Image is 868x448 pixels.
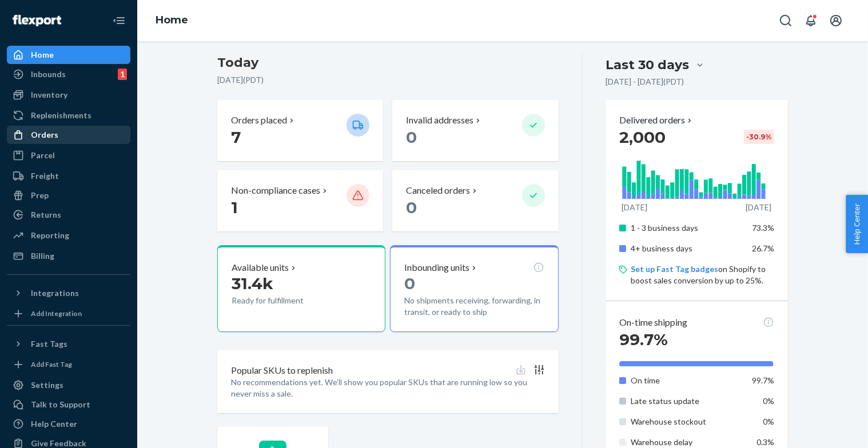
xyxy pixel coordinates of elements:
p: Available units [232,261,289,274]
p: [DATE] [622,202,647,213]
a: Home [156,14,188,26]
div: Add Fast Tag [31,359,72,369]
button: Close Navigation [107,9,130,32]
p: Non-compliance cases [231,184,320,197]
span: 26.7% [752,243,774,253]
div: Integrations [31,287,79,299]
button: Delivered orders [619,114,694,127]
button: Inbounding units0No shipments receiving, forwarding, in transit, or ready to ship [390,245,558,332]
a: Talk to Support [7,395,130,414]
a: Prep [7,186,130,205]
div: Prep [31,190,49,201]
a: Settings [7,376,130,394]
div: 1 [118,69,127,80]
button: Open account menu [825,9,847,32]
div: Inventory [31,89,67,101]
a: Reporting [7,226,130,245]
p: Warehouse stockout [631,416,743,427]
button: Available units31.4kReady for fulfillment [217,245,385,332]
img: Flexport logo [13,15,61,26]
p: 4+ business days [631,243,743,254]
div: Last 30 days [606,56,689,74]
span: 0 [406,198,417,217]
a: Billing [7,247,130,265]
a: Add Integration [7,307,130,321]
div: Add Integration [31,309,82,318]
button: Canceled orders 0 [392,170,558,231]
div: Home [31,49,54,61]
span: 0.3% [756,437,774,447]
span: 99.7% [619,330,668,349]
a: Replenishments [7,106,130,125]
span: 0% [763,417,774,426]
button: Non-compliance cases 1 [217,170,383,231]
p: 1 - 3 business days [631,222,743,234]
a: Orders [7,126,130,144]
button: Open Search Box [774,9,797,32]
p: Orders placed [231,114,287,127]
span: 31.4k [232,274,273,293]
p: [DATE] ( PDT ) [217,74,559,86]
a: Help Center [7,415,130,433]
span: 1 [231,198,238,217]
a: Add Fast Tag [7,358,130,371]
div: Orders [31,129,58,141]
p: [DATE] - [DATE] ( PDT ) [606,76,684,87]
a: Home [7,46,130,64]
span: 2,000 [619,127,666,147]
a: Returns [7,206,130,224]
p: On time [631,375,743,386]
button: Open notifications [799,9,822,32]
span: 0 [404,274,415,293]
p: [DATE] [746,202,771,213]
div: Billing [31,250,54,262]
span: 99.7% [752,375,774,385]
button: Orders placed 7 [217,100,383,161]
button: Invalid addresses 0 [392,100,558,161]
p: No recommendations yet. We’ll show you popular SKUs that are running low so you never miss a sale. [231,377,545,399]
a: Inbounds1 [7,65,130,83]
div: -30.9 % [744,130,774,144]
div: Settings [31,379,63,391]
button: Integrations [7,284,130,302]
div: Returns [31,209,61,221]
p: Popular SKUs to replenish [231,364,333,377]
div: Talk to Support [31,399,90,410]
p: Inbounding units [404,261,469,274]
div: Reporting [31,230,69,241]
p: on Shopify to boost sales conversion by up to 25%. [631,263,774,286]
div: Help Center [31,418,77,430]
div: Fast Tags [31,338,67,350]
a: Freight [7,167,130,185]
ol: breadcrumbs [146,4,197,37]
a: Inventory [7,86,130,104]
button: Fast Tags [7,335,130,353]
span: 7 [231,127,241,147]
a: Parcel [7,146,130,165]
p: Warehouse delay [631,437,743,448]
button: Help Center [846,195,868,253]
p: Late status update [631,395,743,407]
p: Ready for fulfillment [232,295,337,306]
div: Parcel [31,150,55,161]
span: 73.3% [752,223,774,233]
div: Replenishments [31,110,91,121]
h3: Today [217,54,559,72]
div: Freight [31,170,59,182]
a: Set up Fast Tag badges [631,264,718,274]
div: Inbounds [31,69,66,80]
p: Canceled orders [406,184,470,197]
span: 0 [406,127,417,147]
p: No shipments receiving, forwarding, in transit, or ready to ship [404,295,544,318]
p: Invalid addresses [406,114,473,127]
span: 0% [763,396,774,406]
p: On-time shipping [619,316,687,329]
